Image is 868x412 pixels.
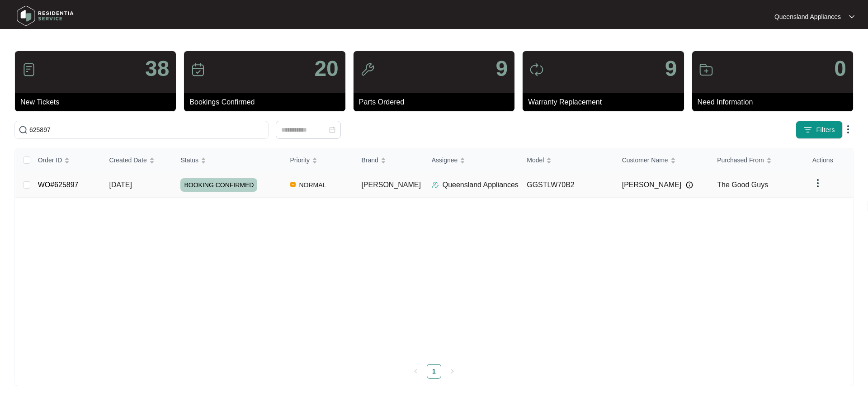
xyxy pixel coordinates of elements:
span: Model [527,155,544,165]
img: residentia service logo [14,2,77,29]
span: [PERSON_NAME] [361,181,421,189]
img: icon [22,62,36,77]
p: 9 [495,58,508,80]
img: Vercel Logo [290,182,296,187]
th: Model [519,148,615,172]
span: Customer Name [622,155,668,165]
span: Priority [290,155,310,165]
img: dropdown arrow [849,14,854,19]
th: Assignee [425,148,520,172]
span: The Good Guys [717,181,768,189]
p: Warranty Replacement [528,97,684,108]
th: Brand [354,148,424,172]
img: filter icon [803,125,812,134]
th: Order ID [31,148,102,172]
span: Purchased From [717,155,764,165]
p: 20 [314,58,338,80]
span: BOOKING CONFIRMED [180,178,257,192]
p: Need Information [698,97,853,108]
th: Purchased From [710,148,805,172]
span: [DATE] [109,181,132,189]
a: WO#625897 [38,181,79,189]
p: 9 [665,58,677,80]
a: 1 [427,365,441,378]
span: [PERSON_NAME] [622,180,682,190]
p: Queensland Appliances [443,180,519,190]
span: Status [180,155,198,165]
img: Assigner Icon [432,181,439,189]
p: Parts Ordered [359,97,514,108]
td: GGSTLW70B2 [519,172,615,198]
img: icon [360,62,375,77]
th: Status [173,148,283,172]
img: dropdown arrow [843,124,854,135]
button: right [445,364,459,379]
th: Priority [283,148,354,172]
li: 1 [427,364,441,379]
img: icon [191,62,205,77]
span: right [449,369,455,374]
span: Brand [361,155,378,165]
p: 38 [145,58,169,80]
p: Queensland Appliances [774,12,841,21]
th: Customer Name [615,148,710,172]
img: icon [529,62,544,77]
span: Filters [816,125,835,135]
button: left [409,364,423,379]
p: 0 [834,58,846,80]
p: Bookings Confirmed [189,97,345,108]
span: NORMAL [296,180,330,190]
button: filter iconFilters [796,121,843,139]
input: Search by Order Id, Assignee Name, Customer Name, Brand and Model [29,125,264,135]
span: Assignee [432,155,458,165]
span: left [413,369,419,374]
img: dropdown arrow [812,178,823,189]
li: Next Page [445,364,459,379]
li: Previous Page [409,364,423,379]
th: Actions [805,148,853,172]
span: Order ID [38,155,62,165]
img: icon [699,62,713,77]
img: Info icon [686,181,693,189]
img: search-icon [19,125,28,134]
span: Created Date [109,155,147,165]
th: Created Date [102,148,174,172]
p: New Tickets [20,97,176,108]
